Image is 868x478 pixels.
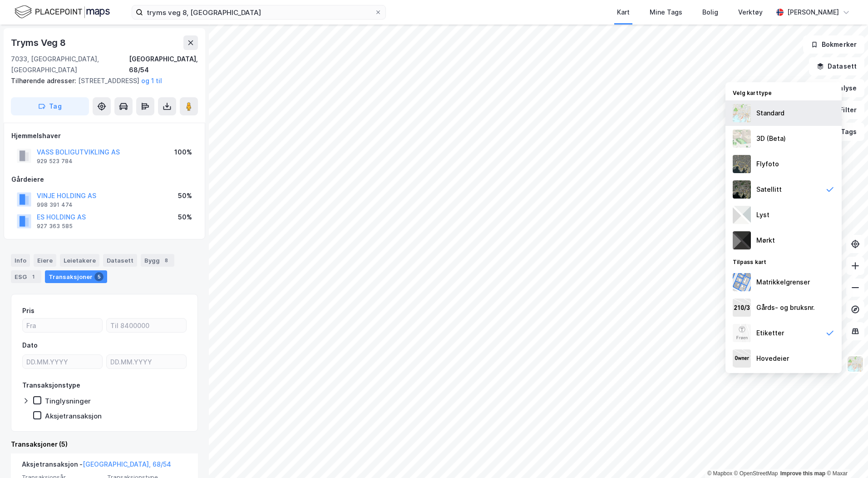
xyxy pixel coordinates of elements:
div: [STREET_ADDRESS] [11,75,191,86]
iframe: Chat Widget [823,434,868,478]
img: 9k= [733,180,751,199]
div: Bygg [141,254,174,267]
div: 50% [178,212,192,223]
div: 929 523 784 [37,158,73,165]
input: DD.MM.YYYY [23,355,102,368]
div: Satellitt [756,184,782,195]
div: Etiketter [756,328,784,339]
div: 100% [174,147,192,158]
div: Tilpass kart [725,253,842,269]
div: Aksjetransaksjon [45,412,102,420]
div: Bolig [702,7,718,18]
div: Mørkt [756,235,775,246]
div: Kart [617,7,630,18]
div: Leietakere [60,254,99,267]
div: Pris [22,305,35,316]
div: Gårds- og bruksnr. [756,302,815,313]
img: Z [733,155,751,173]
button: Analyse [812,79,864,97]
div: Mine Tags [650,7,682,18]
input: Til 8400000 [107,319,186,332]
div: 998 391 474 [37,201,73,209]
div: Eiere [34,254,56,267]
div: Velg karttype [725,84,842,100]
div: Info [11,254,30,267]
div: 927 363 585 [37,223,73,230]
img: Z [733,104,751,122]
div: Kontrollprogram for chat [823,434,868,478]
div: Hjemmelshaver [11,130,197,141]
button: Tags [822,123,864,141]
input: Søk på adresse, matrikkel, gårdeiere, leietakere eller personer [143,5,375,19]
div: Transaksjonstype [22,380,80,391]
button: Filter [821,101,864,119]
div: Lyst [756,209,769,220]
div: [GEOGRAPHIC_DATA], 68/54 [129,54,198,75]
div: Transaksjoner (5) [11,439,198,450]
span: Tilhørende adresser: [11,77,78,85]
div: 1 [29,272,38,281]
img: cadastreKeys.547ab17ec502f5a4ef2b.jpeg [733,299,751,317]
img: majorOwner.b5e170eddb5c04bfeeff.jpeg [733,349,751,368]
div: Verktøy [738,7,763,18]
div: Tinglysninger [45,397,91,405]
div: Transaksjoner [45,270,107,283]
img: cadastreBorders.cfe08de4b5ddd52a10de.jpeg [733,273,751,291]
img: nCdM7BzjoCAAAAAElFTkSuQmCC [733,231,751,249]
a: Improve this map [780,470,825,477]
div: 7033, [GEOGRAPHIC_DATA], [GEOGRAPHIC_DATA] [11,54,129,75]
div: [PERSON_NAME] [787,7,839,18]
img: Z [733,324,751,342]
div: Aksjetransaksjon - [22,459,171,473]
div: Datasett [103,254,137,267]
button: Datasett [809,57,864,75]
div: Tryms Veg 8 [11,35,68,50]
button: Bokmerker [803,35,864,54]
img: Z [733,129,751,148]
div: Standard [756,108,784,119]
a: [GEOGRAPHIC_DATA], 68/54 [83,460,171,468]
input: Fra [23,319,102,332]
div: 5 [94,272,104,281]
div: Flyfoto [756,159,779,169]
div: Matrikkelgrenser [756,277,810,288]
div: 8 [162,256,171,265]
input: DD.MM.YYYY [107,355,186,368]
a: OpenStreetMap [734,470,778,477]
div: Gårdeiere [11,174,197,185]
div: 50% [178,190,192,201]
div: 3D (Beta) [756,133,786,144]
img: luj3wr1y2y3+OchiMxRmMxRlscgabnMEmZ7DJGWxyBpucwSZnsMkZbHIGm5zBJmewyRlscgabnMEmZ7DJGWxyBpucwSZnsMkZ... [733,206,751,224]
button: Tag [11,97,89,115]
div: ESG [11,270,41,283]
div: Hovedeier [756,353,789,364]
img: logo.f888ab2527a4732fd821a326f86c7f29.svg [15,4,110,20]
a: Mapbox [707,470,732,477]
div: Dato [22,340,38,351]
img: Z [847,355,864,373]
